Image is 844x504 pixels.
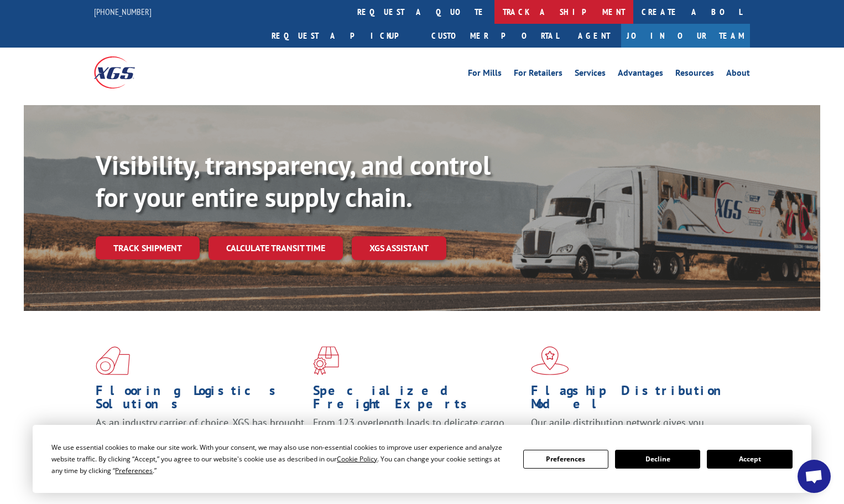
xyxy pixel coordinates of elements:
p: From 123 overlength loads to delicate cargo, our experienced staff knows the best way to move you... [313,416,522,465]
span: Cookie Policy [337,454,377,464]
a: Advantages [618,69,663,81]
a: Services [575,69,606,81]
a: About [726,69,750,81]
b: Visibility, transparency, and control for your entire supply chain. [96,148,491,214]
a: [PHONE_NUMBER] [94,6,152,17]
button: Accept [707,450,792,469]
img: xgs-icon-total-supply-chain-intelligence-red [96,346,130,375]
a: XGS ASSISTANT [352,236,446,260]
a: Resources [675,69,714,81]
div: Open chat [798,460,831,493]
img: xgs-icon-focused-on-flooring-red [313,346,339,375]
div: We use essential cookies to make our site work. With your consent, we may also use non-essential ... [51,441,509,476]
span: As an industry carrier of choice, XGS has brought innovation and dedication to flooring logistics... [96,416,304,455]
a: For Retailers [514,69,562,81]
a: Calculate transit time [209,236,343,260]
span: Our agile distribution network gives you nationwide inventory management on demand. [531,416,734,442]
h1: Flagship Distribution Model [531,384,740,416]
button: Decline [615,450,700,469]
img: xgs-icon-flagship-distribution-model-red [531,346,569,375]
a: Request a pickup [263,24,423,48]
span: Preferences [115,466,153,475]
a: Agent [567,24,621,48]
div: Cookie Consent Prompt [33,425,811,493]
button: Preferences [523,450,608,469]
a: Customer Portal [423,24,567,48]
h1: Specialized Freight Experts [313,384,522,416]
a: Track shipment [96,236,200,259]
a: For Mills [468,69,502,81]
a: Join Our Team [621,24,750,48]
h1: Flooring Logistics Solutions [96,384,305,416]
